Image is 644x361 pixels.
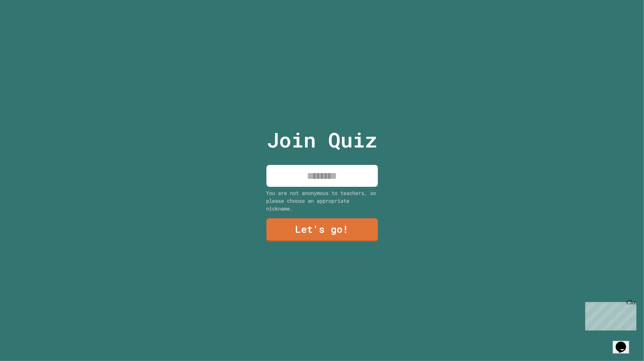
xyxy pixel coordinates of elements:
p: Join Quiz [267,125,377,155]
iframe: chat widget [613,331,637,354]
iframe: chat widget [582,299,637,331]
a: Let's go! [266,218,378,242]
div: You are not anonymous to teachers, so please choose an appropriate nickname. [266,189,378,212]
div: Chat with us now!Close [3,3,51,47]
